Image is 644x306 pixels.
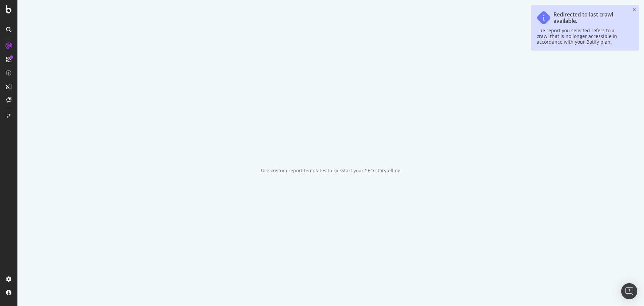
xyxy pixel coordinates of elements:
div: Use custom report templates to kickstart your SEO storytelling [261,167,400,174]
div: The report you selected refers to a crawl that is no longer accessible in accordance with your Bo... [537,28,627,45]
div: Open Intercom Messenger [621,283,637,299]
div: animation [307,132,355,157]
div: Redirected to last crawl available. [553,11,627,24]
div: close toast [633,8,636,12]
